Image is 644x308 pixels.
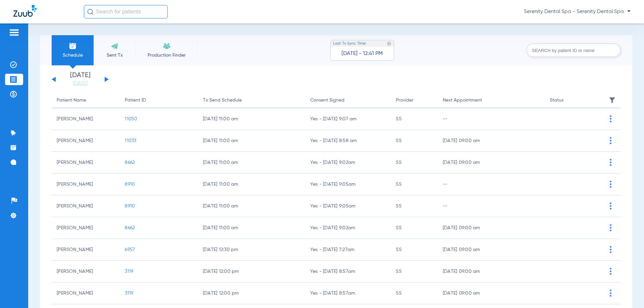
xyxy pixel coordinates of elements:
td: SS [391,261,437,283]
td: -- [438,174,545,195]
span: 11050 [125,117,137,121]
td: SS [391,217,437,239]
td: [DATE] 09:00 am [438,239,545,261]
td: Yes - [DATE] 7:27am [305,239,391,261]
div: Patient ID [125,97,193,104]
span: Production Finder [141,52,193,59]
span: 8662 [125,160,135,165]
td: [DATE] 09:00 am [438,283,545,304]
div: Provider [396,97,432,104]
img: Zuub Logo [13,5,37,17]
td: [DATE] 09:00 am [438,130,545,152]
img: Sent Tx [111,42,119,50]
img: group-vertical.svg [610,137,611,144]
td: [PERSON_NAME] [52,195,120,217]
span: 8662 [125,226,135,230]
td: [PERSON_NAME] [52,174,120,195]
span: [DATE] 11:00 am [203,203,300,209]
td: Yes - [DATE] 9:05am [305,174,391,195]
td: [DATE] 09:00 am [438,261,545,283]
span: Schedule [57,52,89,59]
div: Status [550,97,598,104]
span: 8910 [125,182,135,187]
img: group-vertical.svg [610,181,611,188]
td: SS [391,108,437,130]
input: Search for patients [84,5,168,18]
td: Yes - [DATE] 8:57am [305,261,391,283]
td: [PERSON_NAME] [52,261,120,283]
div: Provider [396,97,414,104]
td: -- [438,195,545,217]
td: [PERSON_NAME] [52,283,120,304]
img: group-vertical.svg [610,290,611,297]
span: [DATE] 12:00 pm [203,290,300,297]
td: Yes - [DATE] 9:05am [305,195,391,217]
img: last sync help info [387,41,391,46]
td: [PERSON_NAME] [52,108,120,130]
td: SS [391,174,437,195]
img: Recare [163,42,171,50]
img: hamburger-icon [9,28,19,37]
td: [PERSON_NAME] [52,130,120,152]
td: SS [391,130,437,152]
td: Yes - [DATE] 8:57am [305,283,391,304]
img: group-vertical.svg [610,115,611,122]
td: [PERSON_NAME] [52,217,120,239]
span: 6957 [125,247,135,252]
td: SS [391,152,437,174]
div: Tx Send Schedule [203,97,242,104]
span: [DATE] 11:00 am [203,159,300,166]
div: Patient ID [125,97,146,104]
iframe: Chat Widget [610,276,644,308]
div: Consent Signed [310,97,386,104]
td: Yes - [DATE] 9:02am [305,217,391,239]
span: [DATE] 12:00 pm [203,268,300,275]
img: group-vertical.svg [610,268,611,275]
img: group-vertical.svg [610,202,611,209]
td: SS [391,195,437,217]
td: [PERSON_NAME] [52,239,120,261]
img: group-vertical.svg [610,159,611,166]
td: SS [391,239,437,261]
span: [DATE] 11:00 am [203,116,300,122]
td: -- [438,108,545,130]
td: Yes - [DATE] 8:58 am [305,130,391,152]
span: [DATE] 11:00 am [203,225,300,231]
span: [DATE] - 12:41 PM [341,50,383,57]
div: Patient Name [57,97,86,104]
span: Serenity Dental Spa - Serenity Dental Spa [524,8,631,15]
img: Schedule [69,42,77,50]
div: Consent Signed [310,97,344,104]
span: 3119 [125,269,133,274]
img: filter.svg [609,97,615,104]
span: 11033 [125,138,136,143]
span: 3119 [125,291,133,296]
span: [DATE] 11:00 am [203,137,300,144]
span: [DATE] 11:00 am [203,181,300,188]
a: [DATE] [60,80,100,87]
td: [DATE] 09:00 am [438,152,545,174]
td: Yes - [DATE] 9:07 am [305,108,391,130]
img: group-vertical.svg [610,224,611,231]
img: group-vertical.svg [610,246,611,253]
div: Patient Name [57,97,115,104]
span: Last Tx Sync Time: [333,40,367,47]
img: Search Icon [87,9,93,15]
span: Sent Tx [99,52,130,59]
input: SEARCH by patient ID or name [527,44,621,57]
div: Next Appointment [443,97,482,104]
span: 8910 [125,204,135,208]
td: [PERSON_NAME] [52,152,120,174]
div: Next Appointment [443,97,540,104]
td: [DATE] 09:00 am [438,217,545,239]
li: [DATE] [60,72,100,87]
div: Tx Send Schedule [203,97,300,104]
div: Status [550,97,563,104]
td: Yes - [DATE] 9:02am [305,152,391,174]
span: [DATE] 12:30 pm [203,246,300,253]
td: SS [391,283,437,304]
